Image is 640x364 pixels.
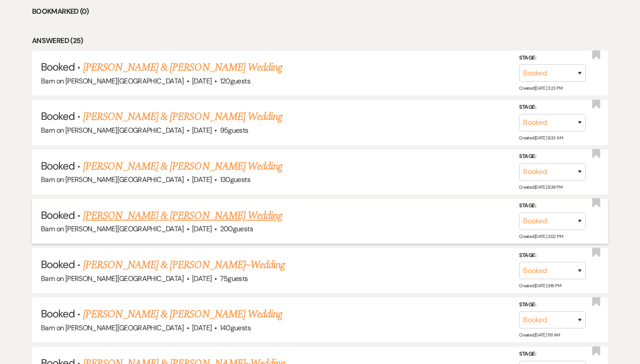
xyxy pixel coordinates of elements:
[32,6,608,17] li: Bookmarked (0)
[519,349,586,359] label: Stage:
[220,224,253,233] span: 200 guests
[41,208,75,222] span: Booked
[519,85,562,91] span: Created: [DATE] 3:23 PM
[519,103,586,112] label: Stage:
[83,208,282,224] a: [PERSON_NAME] & [PERSON_NAME] Wedding
[519,201,586,211] label: Stage:
[41,175,184,184] span: Barn on [PERSON_NAME][GEOGRAPHIC_DATA]
[220,323,251,332] span: 140 guests
[519,233,563,239] span: Created: [DATE] 3:02 PM
[519,300,586,310] label: Stage:
[41,109,75,123] span: Booked
[192,323,212,332] span: [DATE]
[192,76,212,86] span: [DATE]
[519,135,563,141] span: Created: [DATE] 9:33 AM
[83,306,282,322] a: [PERSON_NAME] & [PERSON_NAME] Wedding
[41,323,184,332] span: Barn on [PERSON_NAME][GEOGRAPHIC_DATA]
[220,126,248,135] span: 95 guests
[519,53,586,63] label: Stage:
[83,109,282,125] a: [PERSON_NAME] & [PERSON_NAME] Wedding
[220,274,248,283] span: 75 guests
[41,76,184,86] span: Barn on [PERSON_NAME][GEOGRAPHIC_DATA]
[519,184,562,190] span: Created: [DATE] 8:39 PM
[192,224,212,233] span: [DATE]
[83,257,285,273] a: [PERSON_NAME] & [PERSON_NAME]~Wedding
[519,283,561,289] span: Created: [DATE] 9:16 PM
[192,274,212,283] span: [DATE]
[519,152,586,162] label: Stage:
[220,76,250,86] span: 120 guests
[519,250,586,260] label: Stage:
[41,159,75,173] span: Booked
[41,307,75,320] span: Booked
[32,35,608,47] li: Answered (25)
[220,175,250,184] span: 130 guests
[519,332,560,338] span: Created: [DATE] 11:11 AM
[83,59,282,75] a: [PERSON_NAME] & [PERSON_NAME] Wedding
[41,126,184,135] span: Barn on [PERSON_NAME][GEOGRAPHIC_DATA]
[83,158,282,174] a: [PERSON_NAME] & [PERSON_NAME] Wedding
[192,175,212,184] span: [DATE]
[41,274,184,283] span: Barn on [PERSON_NAME][GEOGRAPHIC_DATA]
[41,257,75,271] span: Booked
[192,126,212,135] span: [DATE]
[41,224,184,233] span: Barn on [PERSON_NAME][GEOGRAPHIC_DATA]
[41,60,75,74] span: Booked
